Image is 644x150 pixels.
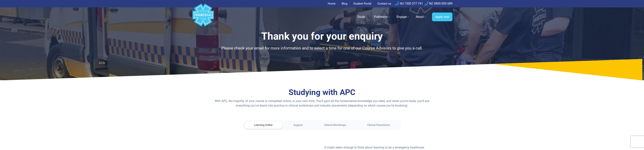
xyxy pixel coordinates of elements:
[244,122,282,129] a: Learning Online
[395,2,423,5] a: AU 1300 377 741
[211,45,433,51] p: Please check your email for more information and to select a time for one of our Course Advisors ...
[358,122,400,129] a: Clinical Placements
[192,7,214,27] a: Australian Paramedical College
[372,12,393,22] a: Pathways
[211,99,433,108] p: With APC, the majority of your course is completed online, in your own time. You’ll gain all the ...
[413,12,429,22] a: About
[355,12,370,22] a: Study
[432,13,452,21] a: Apply now
[314,122,356,129] a: Clinical Workshops
[211,30,433,42] h1: Thank you for your enquiry
[424,2,452,5] a: NZ 0800 005 689
[284,122,313,129] a: Support
[211,88,433,97] h3: Studying with APC
[394,12,412,22] a: Engage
